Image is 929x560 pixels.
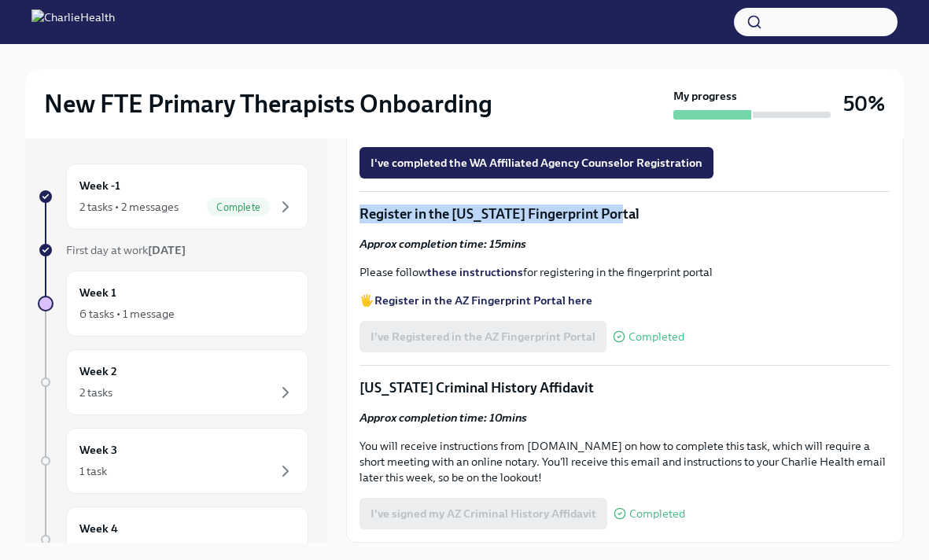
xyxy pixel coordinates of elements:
h2: New FTE Primary Therapists Onboarding [44,88,492,120]
h3: 50% [843,90,885,118]
h6: Week 1 [79,284,116,301]
div: 6 tasks • 1 message [79,306,175,322]
button: I've completed the WA Affiliated Agency Counselor Registration [359,147,713,179]
a: Week 31 task [38,428,308,494]
div: 1 task [79,542,107,558]
strong: My progress [673,88,737,104]
h6: Week 3 [79,441,117,459]
a: Week 16 tasks • 1 message [38,271,308,337]
a: Register in the AZ Fingerprint Portal here [374,293,592,308]
strong: [DATE] [148,243,186,257]
a: Week -12 tasks • 2 messagesComplete [38,164,308,230]
p: 🖐️ [359,293,890,308]
strong: Approx completion time: 10mins [359,411,527,425]
div: 2 tasks [79,385,112,400]
p: Register in the [US_STATE] Fingerprint Portal [359,204,890,223]
strong: Approx completion time: 15mins [359,237,526,251]
a: Week 22 tasks [38,349,308,415]
span: First day at work [66,243,186,257]
div: 1 task [79,463,107,479]
span: Complete [207,201,270,213]
span: I've completed the WA Affiliated Agency Counselor Registration [370,155,702,171]
h6: Week -1 [79,177,120,194]
div: 2 tasks • 2 messages [79,199,179,215]
h6: Week 2 [79,363,117,380]
p: You will receive instructions from [DOMAIN_NAME] on how to complete this task, which will require... [359,438,890,485]
p: Please follow for registering in the fingerprint portal [359,264,890,280]
span: Completed [629,508,685,520]
a: these instructions [427,265,523,279]
h6: Week 4 [79,520,118,537]
a: First day at work[DATE] [38,242,308,258]
img: CharlieHealth [31,9,115,35]
p: [US_STATE] Criminal History Affidavit [359,378,890,397]
span: Completed [629,331,684,343]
